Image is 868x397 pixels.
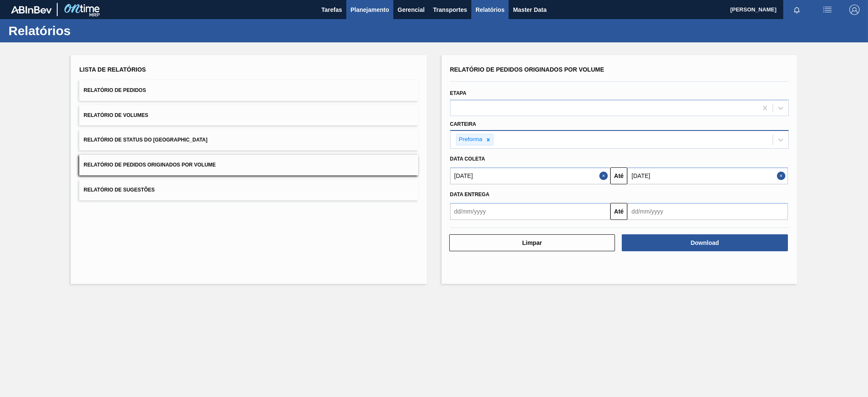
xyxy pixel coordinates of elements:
[79,155,418,175] button: Relatório de Pedidos Originados por Volume
[622,234,788,251] button: Download
[79,130,418,150] button: Relatório de Status do [GEOGRAPHIC_DATA]
[351,5,389,15] span: Planejamento
[450,203,611,220] input: dd/mm/yyyy
[83,87,146,93] span: Relatório de Pedidos
[79,66,146,73] span: Lista de Relatórios
[11,6,52,14] img: TNhmsLtSVTkK8tSr43FrP2fwEKptu5GPRR3wAAAABJRU5ErkJggg==
[433,5,467,15] span: Transportes
[449,234,615,251] button: Limpar
[513,5,546,15] span: Master Data
[79,80,418,101] button: Relatório de Pedidos
[450,90,467,96] label: Etapa
[450,192,490,197] span: Data entrega
[610,203,627,220] button: Até
[783,4,810,16] button: Notificações
[450,121,476,127] label: Carteira
[8,26,159,36] h1: Relatórios
[476,5,504,15] span: Relatórios
[610,167,627,184] button: Até
[627,167,788,184] input: dd/mm/yyyy
[777,167,788,184] button: Close
[79,105,418,126] button: Relatório de Volumes
[849,5,860,15] img: Logout
[450,167,611,184] input: dd/mm/yyyy
[83,112,148,118] span: Relatório de Volumes
[398,5,425,15] span: Gerencial
[83,137,207,143] span: Relatório de Status do [GEOGRAPHIC_DATA]
[79,180,418,200] button: Relatório de Sugestões
[627,203,788,220] input: dd/mm/yyyy
[450,66,604,73] span: Relatório de Pedidos Originados por Volume
[450,156,485,162] span: Data coleta
[83,162,216,168] span: Relatório de Pedidos Originados por Volume
[321,5,342,15] span: Tarefas
[83,187,155,193] span: Relatório de Sugestões
[599,167,610,184] button: Close
[822,5,832,15] img: userActions
[456,134,484,145] div: Preforma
